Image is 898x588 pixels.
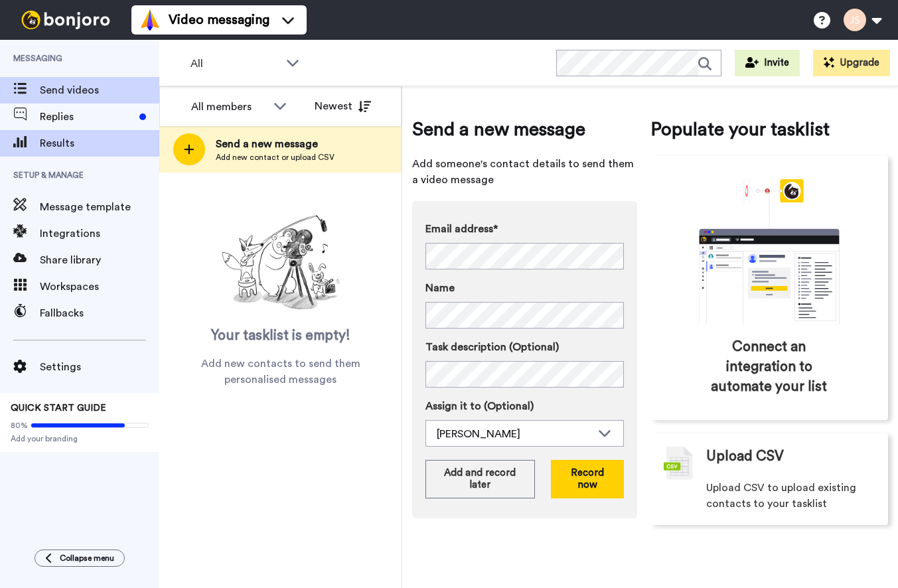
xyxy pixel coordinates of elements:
label: Email address* [425,221,624,237]
span: All [190,56,279,72]
button: Newest [305,93,381,119]
span: Upload CSV [706,447,784,467]
span: Add new contacts to send them personalised messages [179,356,382,388]
img: csv-grey.png [664,447,693,480]
span: Send videos [40,82,159,98]
span: QUICK START GUIDE [11,404,106,413]
span: Populate your tasklist [650,116,889,143]
span: Your tasklist is empty! [211,326,350,346]
img: bj-logo-header-white.svg [16,11,115,29]
span: Add new contact or upload CSV [216,152,335,163]
span: Name [425,280,455,296]
img: vm-color.svg [139,9,161,31]
div: All members [191,99,267,115]
span: Workspaces [40,279,159,295]
div: [PERSON_NAME] [437,426,591,442]
span: Collapse menu [60,553,114,563]
span: Upload CSV to upload existing contacts to your tasklist [706,480,875,512]
span: Settings [40,359,159,375]
label: Assign it to (Optional) [425,398,624,414]
span: Send a new message [412,116,637,143]
span: Fallbacks [40,305,159,321]
span: Share library [40,252,159,268]
span: Replies [40,109,134,125]
span: Results [40,135,159,151]
button: Upgrade [813,50,890,76]
button: Record now [551,460,624,498]
div: animation [670,179,869,324]
span: Add your branding [11,433,149,444]
img: ready-set-action.png [214,210,347,316]
button: Collapse menu [35,550,125,567]
button: Add and record later [425,460,535,498]
label: Task description (Optional) [425,339,624,355]
span: Connect an integration to automate your list [707,337,832,397]
span: Message template [40,199,159,215]
span: Integrations [40,226,159,242]
span: 80% [11,420,28,431]
span: Send a new message [216,136,335,152]
span: Add someone's contact details to send them a video message [412,156,637,188]
button: Invite [735,50,800,76]
span: Video messaging [169,11,269,29]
